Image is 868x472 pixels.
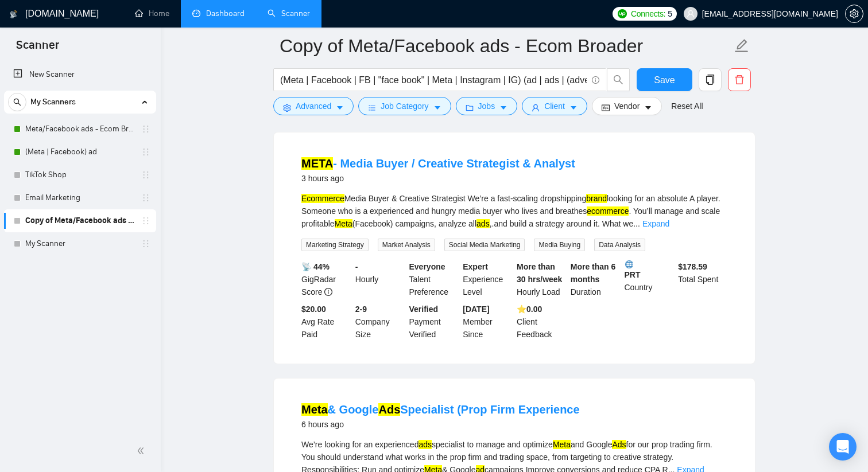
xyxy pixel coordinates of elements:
[299,303,353,341] div: Avg Rate Paid
[301,239,369,251] span: Marketing Strategy
[846,9,863,18] span: setting
[324,288,332,296] span: info-circle
[280,32,732,60] input: Scanner name...
[301,418,580,431] div: 6 hours ago
[141,216,150,225] span: holder
[296,100,331,112] span: Advanced
[476,219,490,228] mark: ads
[25,141,134,163] a: (Meta | Facebook) ad
[301,157,333,170] mark: META
[499,103,507,112] span: caret-down
[378,239,435,251] span: Market Analysis
[7,37,68,61] span: Scanner
[283,103,291,112] span: setting
[25,209,134,232] a: Copy of Meta/Facebook ads - Ecom Broader
[829,433,857,461] div: Open Intercom Messenger
[444,239,525,251] span: Social Media Marketing
[301,403,328,416] mark: Meta
[4,63,156,86] li: New Scanner
[353,260,407,298] div: Hourly
[280,73,587,87] input: Search Freelance Jobs...
[517,305,542,314] b: ⭐️ 0.00
[301,403,580,416] a: Meta& GoogleAdsSpecialist (Prop Firm Experience
[192,9,245,18] a: dashboardDashboard
[644,103,652,112] span: caret-down
[592,76,599,84] span: info-circle
[612,440,626,449] mark: Ads
[460,260,514,298] div: Experience Level
[8,93,26,111] button: search
[534,239,585,251] span: Media Buying
[378,403,400,416] mark: Ads
[625,260,633,268] img: 🌐
[631,7,665,20] span: Connects:
[301,157,575,170] a: META- Media Buyer / Creative Strategist & Analyst
[141,147,150,157] span: holder
[409,305,439,314] b: Verified
[478,100,495,112] span: Jobs
[381,100,428,112] span: Job Category
[25,163,134,186] a: TikTok Shop
[9,98,26,106] span: search
[678,262,707,271] b: $ 178.59
[407,303,461,341] div: Payment Verified
[671,100,703,112] a: Reset All
[569,103,578,112] span: caret-down
[514,303,568,341] div: Client Feedback
[571,262,616,284] b: More than 6 months
[355,305,367,314] b: 2-9
[568,260,622,298] div: Duration
[456,97,518,115] button: folderJobscaret-down
[301,192,727,230] div: Media Buyer & Creative Strategist We’re a fast-scaling dropshipping looking for an absolute A pla...
[522,97,587,115] button: userClientcaret-down
[734,38,749,53] span: edit
[268,9,310,18] a: searchScanner
[301,305,326,314] b: $20.00
[141,193,150,202] span: holder
[368,103,376,112] span: bars
[587,206,629,216] mark: ecommerce
[594,239,645,251] span: Data Analysis
[30,91,76,114] span: My Scanners
[25,186,134,209] a: Email Marketing
[607,68,630,91] button: search
[409,262,445,271] b: Everyone
[654,73,675,87] span: Save
[668,7,672,20] span: 5
[353,303,407,341] div: Company Size
[418,440,432,449] mark: ads
[517,262,562,284] b: More than 30 hrs/week
[336,103,344,112] span: caret-down
[141,170,150,180] span: holder
[687,10,695,18] span: user
[335,219,352,228] mark: Meta
[141,124,150,134] span: holder
[845,9,863,18] a: setting
[845,5,863,23] button: setting
[135,9,169,18] a: homeHome
[532,103,540,112] span: user
[299,260,353,298] div: GigRadar Score
[602,103,610,112] span: idcard
[301,171,575,185] div: 3 hours ago
[607,75,629,85] span: search
[407,260,461,298] div: Talent Preference
[4,91,156,255] li: My Scanners
[728,75,750,85] span: delete
[25,118,134,141] a: Meta/Facebook ads - Ecom Broader
[463,262,488,271] b: Expert
[137,445,148,457] span: double-left
[358,97,451,115] button: barsJob Categorycaret-down
[355,262,358,271] b: -
[553,440,571,449] mark: Meta
[433,103,441,112] span: caret-down
[676,260,730,298] div: Total Spent
[586,194,607,203] mark: brand
[466,103,474,112] span: folder
[633,219,640,228] span: ...
[728,68,751,91] button: delete
[13,63,147,86] a: New Scanner
[614,100,640,112] span: Vendor
[637,68,692,91] button: Save
[625,260,674,279] b: PRT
